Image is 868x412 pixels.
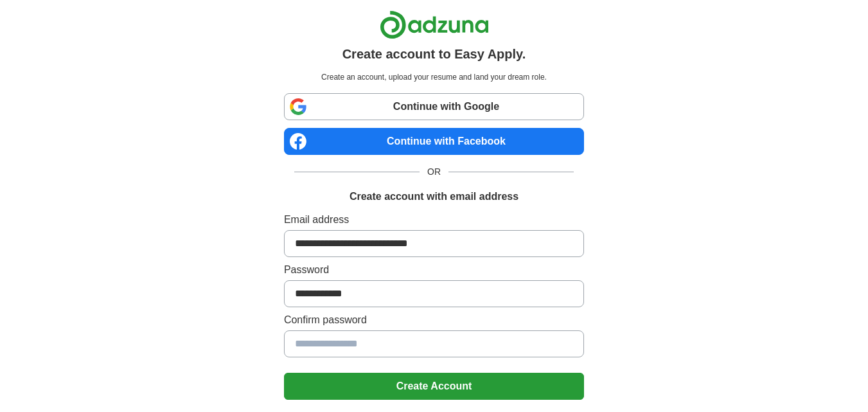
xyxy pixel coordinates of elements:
[284,212,584,228] label: Email address
[284,262,584,278] label: Password
[287,71,581,83] p: Create an account, upload your resume and land your dream role.
[420,165,448,179] span: OR
[284,312,584,328] label: Confirm password
[380,10,489,39] img: Adzuna logo
[284,128,584,155] a: Continue with Facebook
[284,373,584,400] button: Create Account
[342,44,526,64] h1: Create account to Easy Apply.
[350,189,518,204] h1: Create account with email address
[284,93,584,120] a: Continue with Google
